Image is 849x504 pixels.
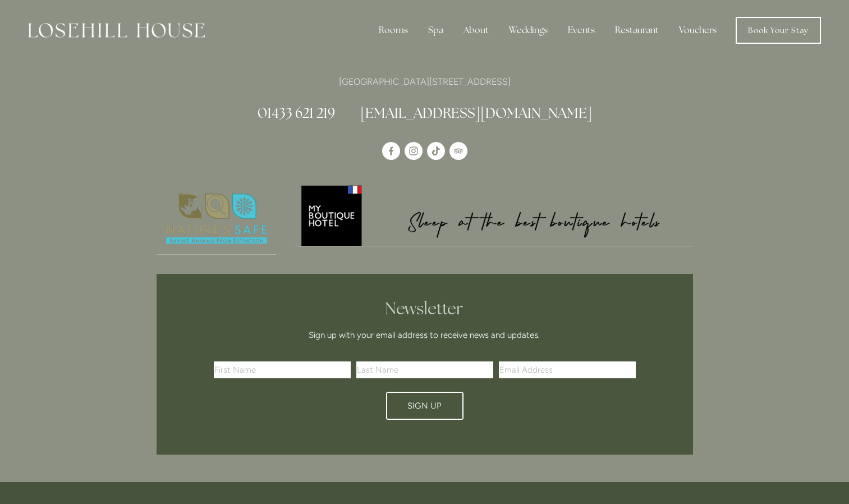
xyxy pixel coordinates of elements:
input: Last Name [356,361,493,378]
img: Losehill House [28,23,205,38]
input: First Name [214,361,351,378]
p: Sign up with your email address to receive news and updates. [218,328,632,342]
a: 01433 621 219 [258,104,335,122]
div: Events [559,19,604,42]
a: Instagram [405,142,423,160]
img: Nature's Safe - Logo [157,184,277,254]
div: About [455,19,498,42]
a: TikTok [427,142,445,160]
a: Vouchers [670,19,726,42]
h2: Newsletter [218,299,632,319]
div: Weddings [500,19,557,42]
span: Sign Up [407,401,442,411]
a: Losehill House Hotel & Spa [382,142,400,160]
div: Restaurant [606,19,668,42]
div: Rooms [370,19,417,42]
div: Spa [419,19,452,42]
p: [GEOGRAPHIC_DATA][STREET_ADDRESS] [157,74,693,89]
img: My Boutique Hotel - Logo [295,184,693,246]
button: Sign Up [386,392,463,420]
a: Nature's Safe - Logo [157,184,277,255]
input: Email Address [499,361,636,378]
a: My Boutique Hotel - Logo [295,184,693,246]
a: TripAdvisor [449,142,467,160]
a: [EMAIL_ADDRESS][DOMAIN_NAME] [360,104,592,122]
a: Book Your Stay [736,17,821,44]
